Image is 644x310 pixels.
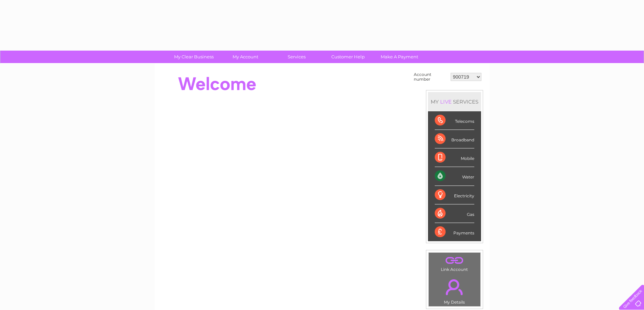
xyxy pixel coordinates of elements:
[166,51,222,63] a: My Clear Business
[435,148,474,167] div: Mobile
[217,51,273,63] a: My Account
[435,167,474,186] div: Water
[435,186,474,204] div: Electricity
[412,71,449,83] td: Account number
[320,51,376,63] a: Customer Help
[430,254,479,266] a: .
[435,111,474,130] div: Telecoms
[428,92,481,111] div: MY SERVICES
[435,204,474,223] div: Gas
[435,223,474,241] div: Payments
[439,98,453,105] div: LIVE
[372,51,427,63] a: Make A Payment
[435,130,474,148] div: Broadband
[428,274,481,307] td: My Details
[428,252,481,274] td: Link Account
[269,51,325,63] a: Services
[430,275,479,299] a: .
